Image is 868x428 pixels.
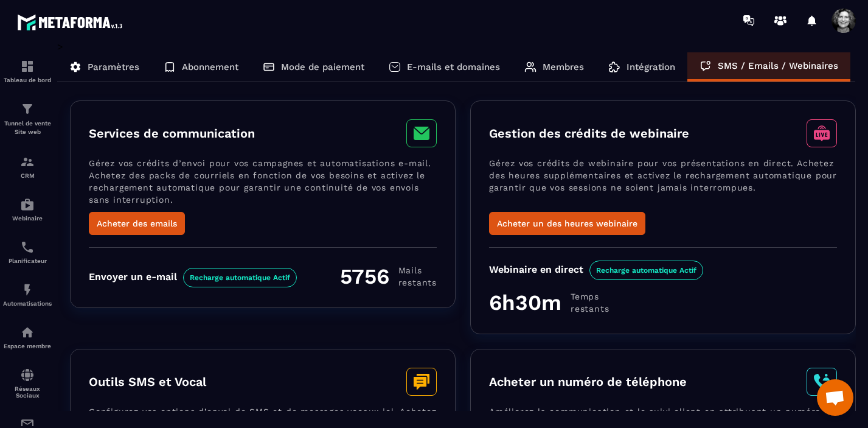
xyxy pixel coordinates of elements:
[88,61,139,72] p: Paramètres
[3,146,52,188] a: formationformationCRM
[718,60,838,71] p: SMS / Emails / Webinaires
[20,240,35,254] img: scheduler
[340,264,437,289] div: 5756
[89,126,255,141] h3: Services de communication
[3,343,52,349] p: Espace membre
[3,93,52,146] a: formationformationTunnel de vente Site web
[407,61,500,72] p: E-mails et domaines
[20,325,35,340] img: automations
[3,258,52,264] p: Planificateur
[489,212,645,235] button: Acheter un des heures webinaire
[3,273,52,316] a: automationsautomationsAutomatisations
[3,172,52,179] p: CRM
[398,276,437,289] span: restants
[20,282,35,297] img: automations
[281,61,364,72] p: Mode de paiement
[589,261,703,280] span: Recharge automatique Actif
[3,119,52,136] p: Tunnel de vente Site web
[3,77,52,83] p: Tableau de bord
[3,50,52,93] a: formationformationTableau de bord
[3,385,52,399] p: Réseaux Sociaux
[571,303,609,315] span: restants
[89,271,297,282] div: Envoyer un e-mail
[3,188,52,231] a: automationsautomationsWebinaire
[20,197,35,212] img: automations
[489,374,687,389] h3: Acheter un numéro de téléphone
[89,374,206,389] h3: Outils SMS et Vocal
[543,61,584,72] p: Membres
[398,264,437,276] span: Mails
[489,264,703,275] div: Webinaire en direct
[89,157,437,212] p: Gérez vos crédits d’envoi pour vos campagnes et automatisations e-mail. Achetez des packs de cour...
[20,155,35,169] img: formation
[20,102,35,116] img: formation
[17,11,127,33] img: logo
[3,316,52,359] a: automationsautomationsEspace membre
[571,290,609,303] span: Temps
[3,300,52,307] p: Automatisations
[3,231,52,273] a: schedulerschedulerPlanificateur
[89,212,185,235] button: Acheter des emails
[489,290,609,315] div: 6h30m
[627,61,675,72] p: Intégration
[3,215,52,222] p: Webinaire
[3,359,52,408] a: social-networksocial-networkRéseaux Sociaux
[20,59,35,74] img: formation
[489,126,689,141] h3: Gestion des crédits de webinaire
[182,61,238,72] p: Abonnement
[817,379,853,416] div: Ouvrir le chat
[489,157,837,212] p: Gérez vos crédits de webinaire pour vos présentations en direct. Achetez des heures supplémentair...
[183,268,297,287] span: Recharge automatique Actif
[20,368,35,382] img: social-network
